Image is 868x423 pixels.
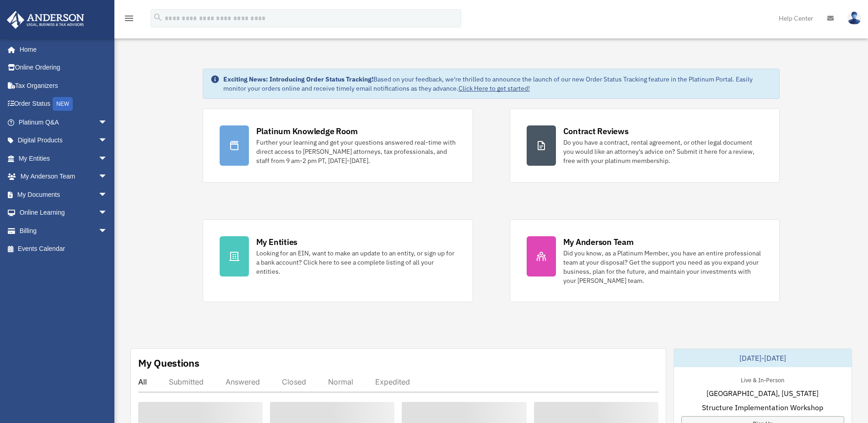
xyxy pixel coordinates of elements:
div: My Entities [256,236,297,248]
div: Live & In-Person [733,374,792,384]
i: menu [124,13,135,24]
div: My Anderson Team [563,236,634,248]
span: arrow_drop_down [98,204,117,222]
div: All [138,377,147,386]
span: arrow_drop_down [98,149,117,168]
span: arrow_drop_down [98,185,117,204]
div: [DATE]-[DATE] [674,349,852,367]
div: Did you know, as a Platinum Member, you have an entire professional team at your disposal? Get th... [563,249,763,285]
div: Further your learning and get your questions answered real-time with direct access to [PERSON_NAM... [256,138,456,165]
a: Billingarrow_drop_down [6,222,121,240]
img: User Pic [847,11,861,25]
div: Contract Reviews [563,125,629,137]
span: Structure Implementation Workshop [702,402,823,413]
div: Platinum Knowledge Room [256,125,358,137]
a: Click Here to get started! [458,84,530,92]
div: Expedited [375,377,410,386]
a: Online Ordering [6,59,121,77]
div: Submitted [169,377,204,386]
a: Online Learningarrow_drop_down [6,204,121,222]
div: Do you have a contract, rental agreement, or other legal document you would like an attorney's ad... [563,138,763,165]
a: My Entitiesarrow_drop_down [6,149,121,168]
div: NEW [53,97,73,111]
span: [GEOGRAPHIC_DATA], [US_STATE] [706,388,819,399]
a: My Documentsarrow_drop_down [6,185,121,204]
div: Looking for an EIN, want to make an update to an entity, or sign up for a bank account? Click her... [256,249,456,276]
span: arrow_drop_down [98,222,117,240]
a: Platinum Knowledge Room Further your learning and get your questions answered real-time with dire... [203,108,473,183]
span: arrow_drop_down [98,131,117,150]
a: Tax Organizers [6,76,121,95]
span: arrow_drop_down [98,113,117,132]
div: Closed [282,377,306,386]
a: My Anderson Teamarrow_drop_down [6,168,121,186]
div: My Questions [138,356,199,370]
a: My Anderson Team Did you know, as a Platinum Member, you have an entire professional team at your... [510,219,780,302]
a: My Entities Looking for an EIN, want to make an update to an entity, or sign up for a bank accoun... [203,219,473,302]
strong: Exciting News: Introducing Order Status Tracking! [223,75,373,83]
a: Digital Productsarrow_drop_down [6,131,121,150]
a: menu [124,16,135,24]
a: Events Calendar [6,240,121,258]
img: Anderson Advisors Platinum Portal [4,11,87,29]
a: Platinum Q&Aarrow_drop_down [6,113,121,131]
div: Answered [226,377,260,386]
div: Based on your feedback, we're thrilled to announce the launch of our new Order Status Tracking fe... [223,75,772,93]
a: Home [6,40,117,59]
div: Normal [328,377,353,386]
a: Order StatusNEW [6,95,121,114]
i: search [153,12,163,22]
span: arrow_drop_down [98,168,117,186]
a: Contract Reviews Do you have a contract, rental agreement, or other legal document you would like... [510,108,780,183]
